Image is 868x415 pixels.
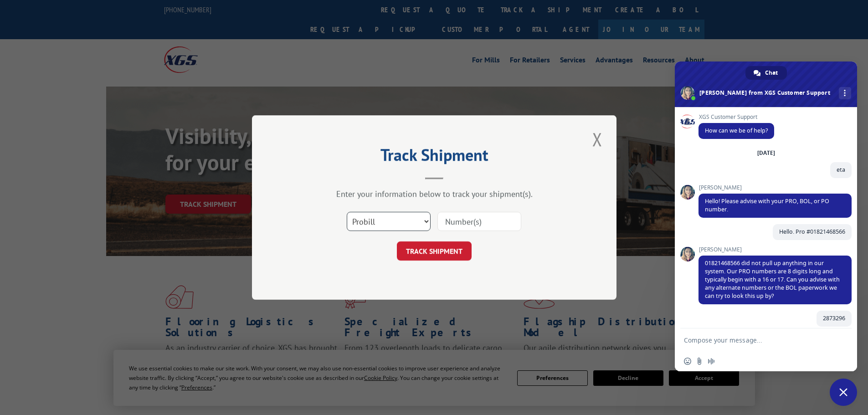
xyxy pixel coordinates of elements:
span: Audio message [708,358,715,365]
span: Hello. Pro #01821468566 [779,228,845,236]
div: Enter your information below to track your shipment(s). [298,189,571,199]
span: Hello! Please advise with your PRO, BOL, or PO number. [705,197,829,213]
span: Send a file [696,358,703,365]
button: TRACK SHIPMENT [397,241,472,261]
button: Close modal [590,127,605,152]
span: How can we be of help? [705,127,768,134]
span: [PERSON_NAME] [699,184,852,191]
h2: Track Shipment [298,149,571,166]
textarea: Compose your message... [684,328,830,351]
div: [DATE] [757,150,775,156]
a: Chat [745,66,787,80]
span: [PERSON_NAME] [699,246,852,253]
span: 01821468566 did not pull up anything in our system. Our PRO numbers are 8 digits long and typical... [705,259,840,300]
span: XGS Customer Support [699,114,774,120]
span: 2873296 [823,314,845,322]
a: Close chat [830,379,857,406]
span: eta [837,166,845,174]
input: Number(s) [437,212,521,231]
span: Chat [765,66,778,80]
span: Insert an emoji [684,358,691,365]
